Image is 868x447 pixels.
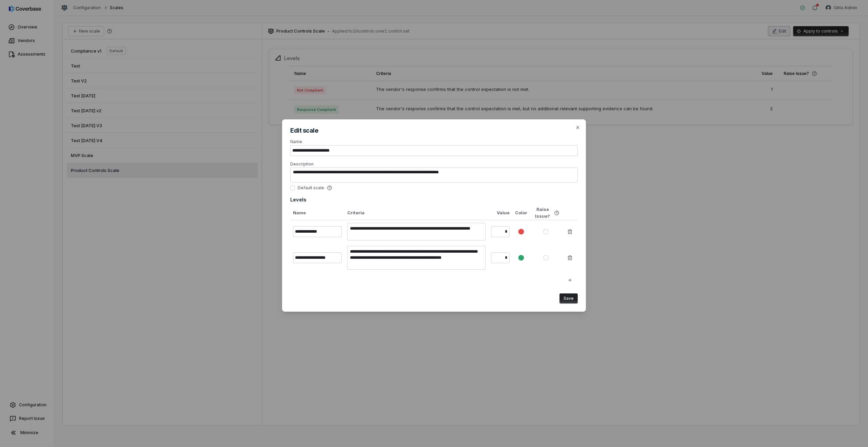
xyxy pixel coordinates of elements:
th: Color [512,206,530,220]
label: Name [290,139,578,156]
th: Value [488,206,512,220]
textarea: Description [290,168,578,183]
label: Default scale [298,185,332,191]
div: Levels [290,196,578,203]
button: Save [559,293,578,304]
h2: Edit scale [290,128,578,134]
input: Name [290,145,578,156]
th: Name [290,206,344,220]
th: Raise Issue? [530,206,562,220]
th: Criteria [344,206,488,220]
label: Description [290,161,578,183]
